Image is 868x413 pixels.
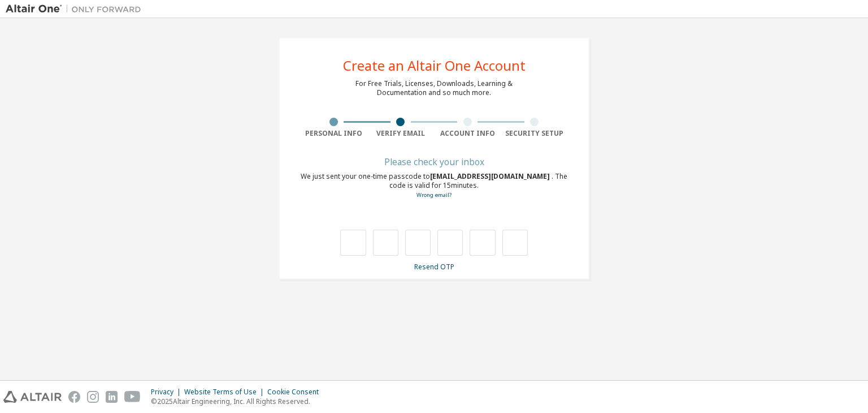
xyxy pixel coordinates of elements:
img: linkedin.svg [106,391,118,403]
img: altair_logo.svg [3,391,62,403]
img: instagram.svg [87,391,99,403]
a: Go back to the registration form [416,191,452,199]
div: Create an Altair One Account [343,59,526,72]
img: youtube.svg [124,391,141,403]
div: Cookie Consent [267,388,325,397]
div: For Free Trials, Licenses, Downloads, Learning & Documentation and so much more. [355,79,513,97]
span: [EMAIL_ADDRESS][DOMAIN_NAME] [430,171,552,181]
div: Personal Info [300,129,367,138]
img: Altair One [6,3,147,15]
div: We just sent your one-time passcode to . The code is valid for 15 minutes. [300,172,568,200]
div: Security Setup [501,129,568,138]
div: Verify Email [367,129,435,138]
div: Website Terms of Use [184,388,267,397]
div: Privacy [151,388,184,397]
div: Please check your inbox [300,158,568,165]
img: facebook.svg [68,391,80,403]
a: Resend OTP [414,262,454,272]
p: © 2025 Altair Engineering, Inc. All Rights Reserved. [151,397,325,406]
div: Account Info [434,129,501,138]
